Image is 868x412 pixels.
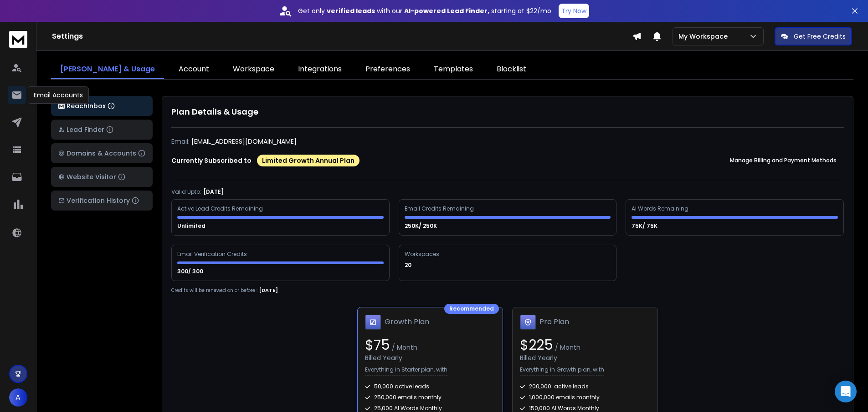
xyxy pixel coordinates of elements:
div: Limited Growth Annual Plan [257,155,360,166]
p: Try Now [561,6,586,15]
img: Pro Plan icon [520,315,536,330]
p: Get only with our starting at $22/mo [298,6,551,15]
div: 250,000 emails monthly [365,394,495,401]
a: Preferences [356,60,419,79]
div: Active Lead Credits Remaining [177,205,264,212]
p: [DATE] [203,188,224,196]
div: Billed Yearly [520,353,650,362]
a: Account [169,60,218,79]
img: Growth Plan icon [365,315,381,330]
p: Everything in Growth plan, with [520,366,604,376]
h1: Settings [52,31,632,42]
div: Email Accounts [28,86,89,104]
div: Email Credits Remaining [405,205,475,212]
button: Lead Finder [51,120,153,140]
p: My Workspace [678,32,731,41]
a: Blocklist [488,60,535,79]
div: 50,000 active leads [365,383,495,390]
div: 200,000 active leads [520,383,650,390]
span: / Month [390,343,417,352]
p: Get Free Credits [794,32,846,41]
h1: Pro Plan [539,317,569,327]
a: [PERSON_NAME] & Usage [51,60,164,79]
a: Integrations [289,60,351,79]
button: A [9,388,27,407]
img: logo [9,31,27,48]
p: 75K/ 75K [632,222,659,230]
p: Everything in Starter plan, with [365,366,447,376]
p: [EMAIL_ADDRESS][DOMAIN_NAME] [191,137,297,146]
div: 1,000,000 emails monthly [520,394,650,401]
p: 20 [405,261,413,269]
div: Recommended [444,304,499,314]
div: Billed Yearly [365,353,495,362]
button: Domains & Accounts [51,143,153,163]
a: Workspace [224,60,283,79]
button: ReachInbox [51,96,153,116]
p: [DATE] [259,286,278,294]
span: / Month [553,343,580,352]
p: Unlimited [177,222,207,230]
p: Email: [171,137,190,146]
h1: Growth Plan [385,317,429,327]
div: 150,000 AI Words Monthly [520,405,650,412]
a: Templates [425,60,482,79]
div: Open Intercom Messenger [835,381,857,402]
p: 300/ 300 [177,268,205,275]
button: Verification History [51,191,153,211]
strong: verified leads [327,6,375,15]
div: 25,000 AI Words Monthly [365,405,495,412]
div: Workspaces [405,251,441,258]
button: Get Free Credits [775,27,852,45]
div: Email Verification Credits [177,251,248,258]
p: Manage Billing and Payment Methods [730,157,837,164]
button: Try Now [559,4,589,18]
div: AI Words Remaining [632,205,690,212]
p: Currently Subscribed to [171,156,252,165]
span: $ 225 [520,335,553,355]
button: Manage Billing and Payment Methods [723,151,844,170]
p: 250K/ 250K [405,222,438,230]
strong: AI-powered Lead Finder, [404,6,489,15]
p: Credits will be renewed on or before : [171,287,257,294]
h1: Plan Details & Usage [171,106,844,118]
button: Website Visitor [51,167,153,187]
span: $ 75 [365,335,390,355]
p: Valid Upto: [171,188,201,196]
img: logo [58,103,65,109]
